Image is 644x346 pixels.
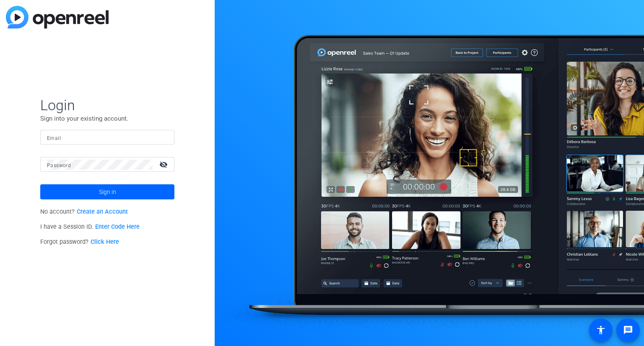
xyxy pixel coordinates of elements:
[47,163,71,168] mat-label: Password
[47,132,168,142] input: Enter Email Address
[77,208,128,215] a: Create an Account
[40,114,174,123] p: Sign into your existing account.
[91,238,119,245] a: Click Here
[154,158,174,170] mat-icon: visibility_off
[99,181,116,202] span: Sign in
[47,135,61,141] mat-label: Email
[6,6,109,28] img: blue-gradient.svg
[40,96,174,114] span: Login
[596,325,606,335] mat-icon: accessibility
[40,238,119,245] span: Forgot password?
[40,184,174,199] button: Sign in
[623,325,633,335] mat-icon: message
[95,223,140,230] a: Enter Code Here
[40,208,128,215] span: No account?
[40,223,140,230] span: I have a Session ID.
